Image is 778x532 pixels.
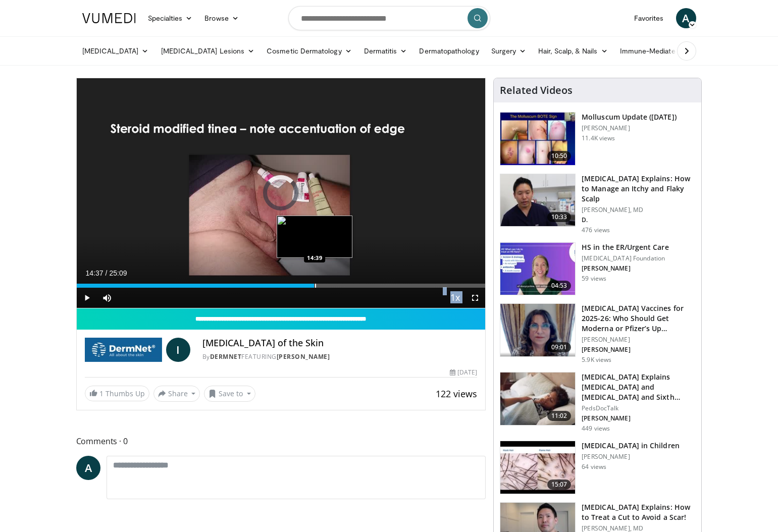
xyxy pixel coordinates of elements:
a: Specialties [142,8,199,28]
img: 8374ea3f-a877-435e-994f-0fc14369d798.150x105_q85_crop-smart_upscale.jpg [500,441,575,494]
button: Share [153,386,200,402]
a: I [166,338,190,362]
p: [PERSON_NAME] [582,124,677,132]
img: be4bcf48-3664-4af8-9f94-dd57e2e39cb6.150x105_q85_crop-smart_upscale.jpg [500,174,575,227]
img: 1e44b3bf-d96b-47ae-a9a2-3e73321d64e0.150x105_q85_crop-smart_upscale.jpg [500,373,575,425]
a: 1 Thumbs Up [85,386,149,401]
a: Favorites [628,8,670,28]
h3: HS in the ER/Urgent Care [582,242,668,252]
a: 10:50 Molluscum Update ([DATE]) [PERSON_NAME] 11.4K views [500,112,695,166]
h3: [MEDICAL_DATA] Explains: How to Manage an Itchy and Flaky Scalp [582,174,695,204]
img: 0a0b59f9-8b88-4635-b6d0-3655c2695d13.150x105_q85_crop-smart_upscale.jpg [500,243,575,295]
p: [PERSON_NAME] [582,336,695,344]
a: Immune-Mediated [614,41,696,61]
span: 04:53 [547,281,572,291]
a: Cosmetic Dermatology [261,41,357,61]
p: [PERSON_NAME] [582,346,695,354]
span: 10:50 [547,151,572,161]
span: 1 [99,389,103,398]
p: [PERSON_NAME] [582,414,695,422]
span: 15:07 [547,480,572,490]
a: DermNet [210,352,242,361]
a: 10:33 [MEDICAL_DATA] Explains: How to Manage an Itchy and Flaky Scalp [PERSON_NAME], MD D. 476 views [500,174,695,234]
h4: Related Videos [500,84,573,96]
button: Play [77,288,97,308]
p: 59 views [582,275,606,283]
button: Save to [204,386,255,402]
h3: [MEDICAL_DATA] in Children [582,441,680,451]
a: 11:02 [MEDICAL_DATA] Explains [MEDICAL_DATA] and [MEDICAL_DATA] and Sixth Disea… PedsDocTalk [PER... [500,372,695,433]
p: 449 views [582,424,610,433]
span: / [106,269,108,277]
a: 09:01 [MEDICAL_DATA] Vaccines for 2025-26: Who Should Get Moderna or Pfizer’s Up… [PERSON_NAME] [... [500,303,695,364]
h3: [MEDICAL_DATA] Explains [MEDICAL_DATA] and [MEDICAL_DATA] and Sixth Disea… [582,372,695,402]
p: 5.9K views [582,356,611,364]
span: 09:01 [547,342,572,352]
img: 4e370bb1-17f0-4657-a42f-9b995da70d2f.png.150x105_q85_crop-smart_upscale.png [500,304,575,356]
img: f51b4d6d-4f3a-4ff8-aca7-3ff3d12b1e6d.150x105_q85_crop-smart_upscale.jpg [500,113,575,165]
span: 14:37 [86,269,103,277]
a: Dermatopathology [413,41,485,61]
h4: [MEDICAL_DATA] of the Skin [202,338,477,349]
a: Browse [198,8,245,28]
p: [MEDICAL_DATA] Foundation [582,254,668,262]
a: 15:07 [MEDICAL_DATA] in Children [PERSON_NAME] 64 views [500,441,695,494]
div: Progress Bar [77,284,486,288]
span: 25:09 [109,269,127,277]
a: Surgery [485,41,533,61]
a: [MEDICAL_DATA] [76,41,155,61]
img: image.jpeg [277,216,352,258]
p: 64 views [582,463,606,471]
a: [PERSON_NAME] [277,352,330,361]
span: 10:33 [547,212,572,222]
h3: [MEDICAL_DATA] Vaccines for 2025-26: Who Should Get Moderna or Pfizer’s Up… [582,303,695,334]
a: [MEDICAL_DATA] Lesions [155,41,261,61]
img: DermNet [85,338,162,362]
div: [DATE] [450,368,477,377]
p: 11.4K views [582,134,615,142]
button: Mute [97,288,117,308]
p: 476 views [582,226,610,234]
p: [PERSON_NAME] [582,264,668,273]
div: By FEATURING [202,352,477,361]
span: Comments 0 [76,435,486,448]
img: VuMedi Logo [82,13,136,23]
a: 04:53 HS in the ER/Urgent Care [MEDICAL_DATA] Foundation [PERSON_NAME] 59 views [500,242,695,296]
input: Search topics, interventions [288,6,490,30]
a: A [676,8,696,28]
span: 122 views [436,388,477,400]
p: PedsDocTalk [582,404,695,412]
button: Playback Rate [445,288,465,308]
a: Dermatitis [358,41,413,61]
video-js: Video Player [77,78,486,308]
h3: [MEDICAL_DATA] Explains: How to Treat a Cut to Avoid a Scar! [582,502,695,522]
button: Fullscreen [465,288,485,308]
span: 11:02 [547,411,572,421]
h3: Molluscum Update ([DATE]) [582,112,677,122]
p: D. [582,216,695,224]
p: [PERSON_NAME], MD [582,206,695,214]
a: A [76,456,100,480]
p: [PERSON_NAME] [582,453,680,461]
a: Hair, Scalp, & Nails [532,41,613,61]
